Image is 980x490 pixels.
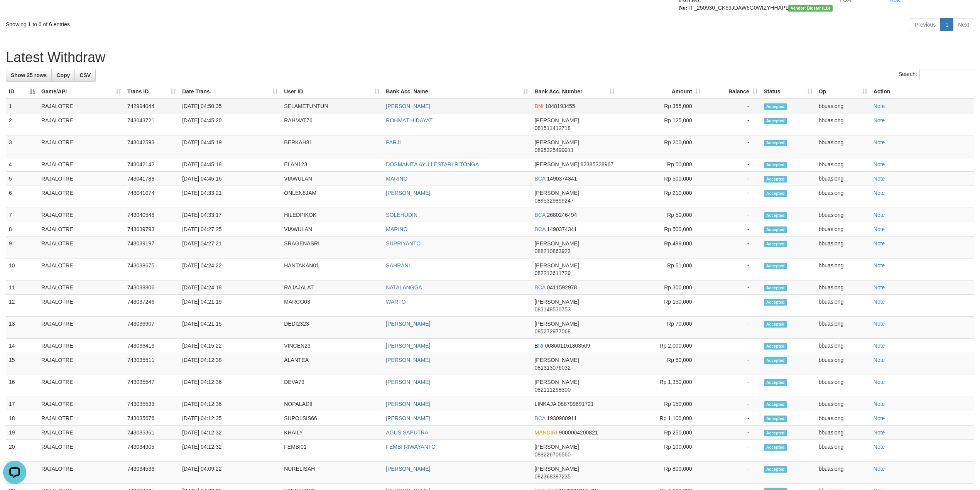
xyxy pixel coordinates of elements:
span: [PERSON_NAME] [534,190,579,196]
td: [DATE] 04:12:32 [179,426,281,440]
a: [PERSON_NAME] [386,190,430,196]
td: 10 [6,259,38,280]
td: 13 [6,317,38,339]
td: bbuasiong [816,440,870,462]
a: Next [953,18,974,31]
td: 743036416 [124,339,179,353]
td: Rp 50,000 [618,353,704,375]
td: bbuasiong [816,397,870,411]
td: [DATE] 04:12:35 [179,411,281,426]
td: 743035547 [124,375,179,397]
td: - [704,172,761,186]
span: Copy 0895329899247 to clipboard [534,198,573,204]
td: 743040548 [124,208,179,222]
td: [DATE] 04:27:21 [179,237,281,259]
td: Rp 125,000 [618,113,704,135]
td: [DATE] 04:12:38 [179,353,281,375]
td: Rp 70,000 [618,317,704,339]
td: Rp 1,100,000 [618,411,704,426]
td: 743037246 [124,295,179,317]
a: Note [874,444,885,450]
a: Copy [51,69,75,82]
td: [DATE] 04:50:35 [179,99,281,113]
td: NOPALADII [281,397,383,411]
td: 20 [6,440,38,462]
td: DEVA79 [281,375,383,397]
td: 14 [6,339,38,353]
td: [DATE] 04:12:36 [179,375,281,397]
span: Copy 088210863923 to clipboard [534,248,570,254]
td: bbuasiong [816,208,870,222]
th: ID: activate to sort column descending [6,84,38,99]
td: 9 [6,237,38,259]
span: [PERSON_NAME] [534,262,579,269]
a: Note [874,176,885,182]
td: - [704,99,761,113]
td: 743042593 [124,135,179,157]
td: bbuasiong [816,426,870,440]
td: 15 [6,353,38,375]
td: bbuasiong [816,113,870,135]
span: Copy 083148530753 to clipboard [534,306,570,313]
th: User ID: activate to sort column ascending [281,84,383,99]
td: MARCO03 [281,295,383,317]
td: - [704,375,761,397]
td: bbuasiong [816,353,870,375]
td: [DATE] 04:45:16 [179,172,281,186]
td: BERKAH81 [281,135,383,157]
td: 742994044 [124,99,179,113]
th: Status: activate to sort column ascending [761,84,816,99]
span: Accepted [764,176,787,182]
span: Copy 082213611729 to clipboard [534,270,570,276]
a: Note [874,262,885,269]
span: Copy 008601151803509 to clipboard [545,343,590,349]
td: Rp 300,000 [618,280,704,295]
th: Balance: activate to sort column ascending [704,84,761,99]
span: Copy [56,72,70,78]
td: 4 [6,157,38,172]
span: Copy 1848193455 to clipboard [545,103,575,109]
span: [PERSON_NAME] [534,466,579,472]
span: BRI [534,343,543,349]
td: bbuasiong [816,280,870,295]
td: 12 [6,295,38,317]
a: Note [874,299,885,305]
td: FEMBI01 [281,440,383,462]
td: RAJALOTRE [38,280,124,295]
td: bbuasiong [816,157,870,172]
th: Bank Acc. Number: activate to sort column ascending [531,84,617,99]
a: Note [874,240,885,247]
a: Note [874,117,885,123]
h1: Latest Withdraw [6,50,974,65]
td: - [704,411,761,426]
span: Accepted [764,118,787,124]
td: Rp 210,000 [618,186,704,208]
a: DOSMANITA AYU LESTARI RITONGA [386,161,479,167]
td: 11 [6,280,38,295]
td: 8 [6,222,38,237]
span: Accepted [764,430,787,436]
td: ELAN123 [281,157,383,172]
td: RAJALOTRE [38,259,124,280]
span: BCA [534,415,545,421]
td: [DATE] 04:24:18 [179,280,281,295]
span: Accepted [764,162,787,168]
span: [PERSON_NAME] [534,240,579,247]
span: Vendor URL: https://dashboard.q2checkout.com/secure [788,5,833,12]
td: bbuasiong [816,186,870,208]
td: KHAILY [281,426,383,440]
a: Note [874,103,885,109]
td: - [704,426,761,440]
span: Copy 081511412718 to clipboard [534,125,570,131]
td: 743043721 [124,113,179,135]
td: [DATE] 04:45:19 [179,135,281,157]
span: Accepted [764,285,787,291]
a: 1 [940,18,953,31]
td: Rp 250,000 [618,426,704,440]
td: 2 [6,113,38,135]
td: [DATE] 04:33:21 [179,186,281,208]
td: - [704,317,761,339]
td: bbuasiong [816,222,870,237]
a: Note [874,212,885,218]
span: [PERSON_NAME] [534,299,579,305]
